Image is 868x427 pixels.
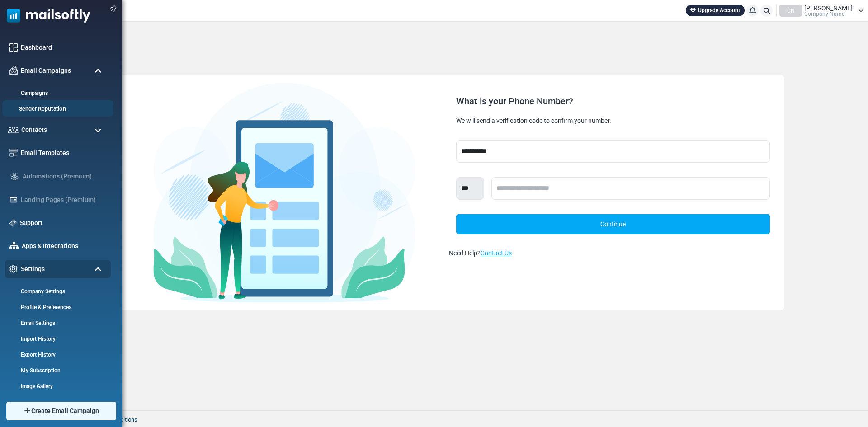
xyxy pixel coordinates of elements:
[9,66,18,75] img: campaigns-icon.png
[22,241,106,251] a: Apps & Integrations
[456,97,770,106] div: What is your Phone Number?
[21,148,106,158] a: Email Templates
[9,265,18,273] img: settings-icon.svg
[9,171,19,182] img: workflow.svg
[20,218,106,228] a: Support
[5,303,108,311] a: Profile & Preferences
[31,406,99,416] span: Create Email Campaign
[456,117,770,126] div: We will send a verification code to confirm your number.
[9,196,18,204] img: landing_pages.svg
[2,105,111,113] a: Sender Reputation
[779,5,802,17] div: CN
[804,11,844,17] span: Company Name
[481,249,512,257] a: Contact Us
[5,335,108,343] a: Import History
[21,125,47,135] span: Contacts
[5,351,108,359] a: Export History
[5,366,108,375] a: My Subscription
[21,264,45,274] span: Settings
[686,5,745,16] a: Upgrade Account
[5,319,108,327] a: Email Settings
[5,287,108,296] a: Company Settings
[21,66,71,75] span: Email Campaigns
[9,219,17,226] img: support-icon.svg
[804,5,853,11] span: [PERSON_NAME]
[5,89,108,97] a: Campaigns
[5,382,108,390] a: Image Gallery
[779,5,863,17] a: CN [PERSON_NAME] Company Name
[9,149,18,157] img: email-templates-icon.svg
[8,127,19,133] img: contacts-icon.svg
[456,214,770,234] a: Continue
[29,410,868,427] footer: 2025
[21,43,106,52] a: Dashboard
[9,43,18,52] img: dashboard-icon.svg
[449,249,777,258] div: Need Help?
